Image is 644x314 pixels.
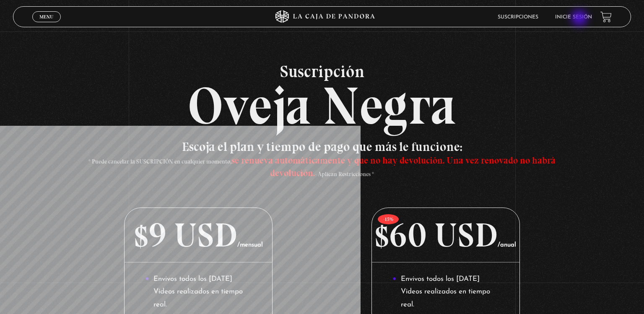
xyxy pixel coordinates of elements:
[237,242,263,248] span: /mensual
[37,21,57,27] span: Cerrar
[600,11,612,22] a: View your shopping cart
[392,273,499,311] li: Envivos todos los [DATE] Videos realizados en tiempo real.
[498,15,538,20] a: Suscripciones
[145,273,251,311] li: Envivos todos los [DATE] Videos realizados en tiempo real.
[498,242,516,248] span: /anual
[13,63,631,132] h2: Oveja Negra
[75,140,569,178] h3: Escoja el plan y tiempo de pago que más le funcione:
[555,15,592,20] a: Inicie sesión
[125,208,272,262] p: $9 USD
[39,14,53,19] span: Menu
[88,158,556,178] span: * Puede cancelar la SUSCRIPCIÓN en cualquier momento, - Aplican Restricciones *
[13,63,631,80] span: Suscripción
[231,155,556,179] span: se renueva automáticamente y que no hay devolución. Una vez renovado no habrá devolución.
[372,208,519,262] p: $60 USD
